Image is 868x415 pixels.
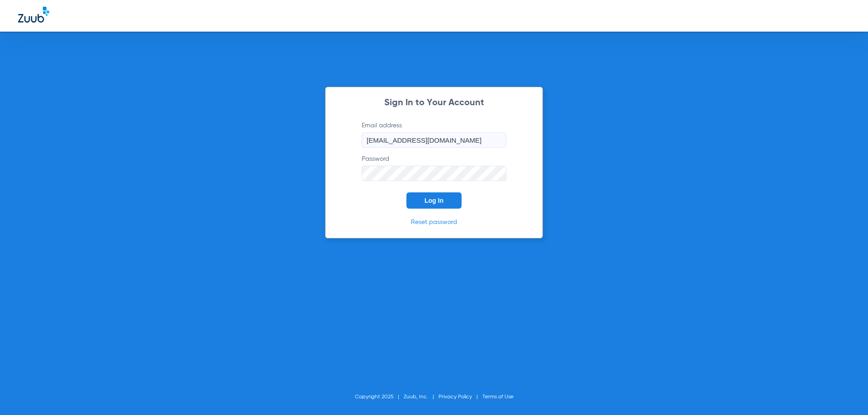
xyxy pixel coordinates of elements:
[404,392,439,401] li: Zuub, Inc.
[18,7,49,23] img: Zuub Logo
[362,132,506,148] input: Email address
[355,392,404,401] li: Copyright 2025
[362,154,506,181] label: Password
[348,98,520,107] h2: Sign In to Your Account
[406,192,462,209] button: Log In
[362,121,506,148] label: Email address
[823,372,868,415] iframe: Chat Widget
[362,166,506,181] input: Password
[482,394,514,400] a: Terms of Use
[425,197,443,204] span: Log In
[439,394,472,400] a: Privacy Policy
[411,219,457,225] a: Reset password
